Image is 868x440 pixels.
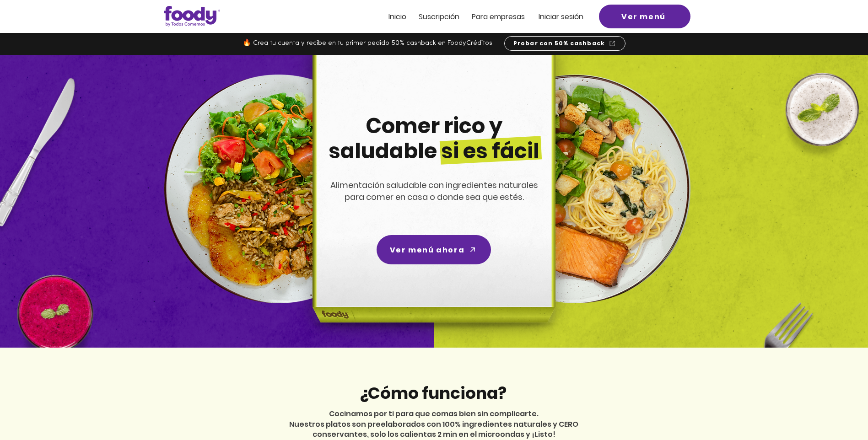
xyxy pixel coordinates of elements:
a: Probar con 50% cashback [504,36,625,51]
span: 🔥 Crea tu cuenta y recibe en tu primer pedido 50% cashback en FoodyCréditos [243,40,492,47]
a: Ver menú [599,5,690,28]
a: Iniciar sesión [539,13,583,21]
iframe: Messagebird Livechat Widget [815,387,859,431]
a: Inicio [388,13,406,21]
a: Suscripción [419,13,459,21]
span: Alimentación saludable con ingredientes naturales para comer en casa o donde sea que estés. [330,179,538,203]
span: Comer rico y saludable si es fácil [329,111,539,166]
span: Pa [472,11,480,22]
span: Ver menú [621,11,666,22]
span: Iniciar sesión [539,11,583,22]
span: Cocinamos por ti para que comas bien sin complicarte. [329,408,539,419]
span: Ver menú ahora [390,244,464,256]
span: Probar con 50% cashback [513,39,605,48]
img: headline-center-compress.png [287,55,578,348]
span: ra empresas [480,11,525,22]
span: Inicio [388,11,406,22]
img: left-dish-compress.png [164,75,393,303]
span: Suscripción [419,11,459,22]
span: Nuestros platos son preelaborados con 100% ingredientes naturales y CERO conservantes, solo los c... [289,419,578,440]
span: ¿Cómo funciona? [359,381,507,405]
a: Ver menú ahora [377,235,491,264]
img: Logo_Foody V2.0.0 (3).png [164,6,220,27]
a: Para empresas [472,13,525,21]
